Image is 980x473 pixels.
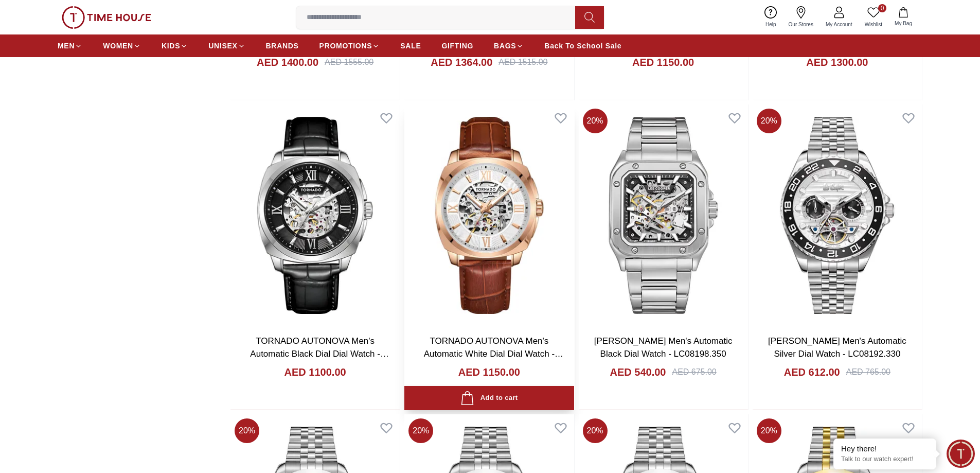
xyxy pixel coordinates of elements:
[441,41,473,51] span: GIFTING
[230,104,400,326] img: TORNADO AUTONOVA Men's Automatic Black Dial Dial Watch - T7316-SLBB
[103,41,133,51] span: WOMEN
[761,21,780,28] span: Help
[878,4,886,12] span: 0
[890,20,916,27] span: My Bag
[441,37,473,55] a: GIFTING
[424,336,563,372] a: TORNADO AUTONOVA Men's Automatic White Dial Dial Watch - T7316-RLDW
[759,4,782,30] a: Help
[400,41,421,51] span: SALE
[319,41,372,51] span: PROMOTIONS
[235,418,259,443] span: 20 %
[431,55,492,69] h4: AED 1364.00
[784,365,840,379] h4: AED 612.00
[859,4,888,30] a: 0Wishlist
[208,41,237,51] span: UNISEX
[544,41,621,51] span: Back To School Sale
[544,37,621,55] a: Back To School Sale
[319,37,380,55] a: PROMOTIONS
[594,336,733,359] a: [PERSON_NAME] Men's Automatic Black Dial Watch - LC08198.350
[947,440,975,468] div: Chat Widget
[266,37,299,55] a: BRANDS
[632,55,694,69] h4: AED 1150.00
[404,104,574,326] img: TORNADO AUTONOVA Men's Automatic White Dial Dial Watch - T7316-RLDW
[325,56,373,68] div: AED 1555.00
[846,366,890,378] div: AED 765.00
[460,391,518,405] div: Add to cart
[103,37,141,55] a: WOMEN
[62,6,151,29] img: ...
[266,41,299,51] span: BRANDS
[494,37,524,55] a: BAGS
[753,104,922,326] img: Lee Cooper Men's Automatic Silver Dial Watch - LC08192.330
[757,418,781,443] span: 20 %
[782,4,819,30] a: Our Stores
[400,37,421,55] a: SALE
[583,109,608,133] span: 20 %
[861,21,886,28] span: Wishlist
[162,41,180,51] span: KIDS
[208,37,245,55] a: UNISEX
[58,37,82,55] a: MEN
[610,365,666,379] h4: AED 540.00
[806,55,868,69] h4: AED 1300.00
[822,21,857,28] span: My Account
[404,386,574,410] button: Add to cart
[579,104,748,326] img: Lee Cooper Men's Automatic Black Dial Watch - LC08198.350
[583,418,608,443] span: 20 %
[768,336,906,359] a: [PERSON_NAME] Men's Automatic Silver Dial Watch - LC08192.330
[458,365,520,379] h4: AED 1150.00
[757,109,781,133] span: 20 %
[494,41,516,51] span: BAGS
[162,37,188,55] a: KIDS
[841,444,929,454] div: Hey there!
[58,41,75,51] span: MEN
[250,336,389,372] a: TORNADO AUTONOVA Men's Automatic Black Dial Dial Watch - T7316-SLBB
[672,366,716,378] div: AED 675.00
[408,418,433,443] span: 20 %
[284,365,346,379] h4: AED 1100.00
[785,21,817,28] span: Our Stores
[888,5,918,29] button: My Bag
[257,55,318,69] h4: AED 1400.00
[498,56,547,68] div: AED 1515.00
[841,455,929,464] p: Talk to our watch expert!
